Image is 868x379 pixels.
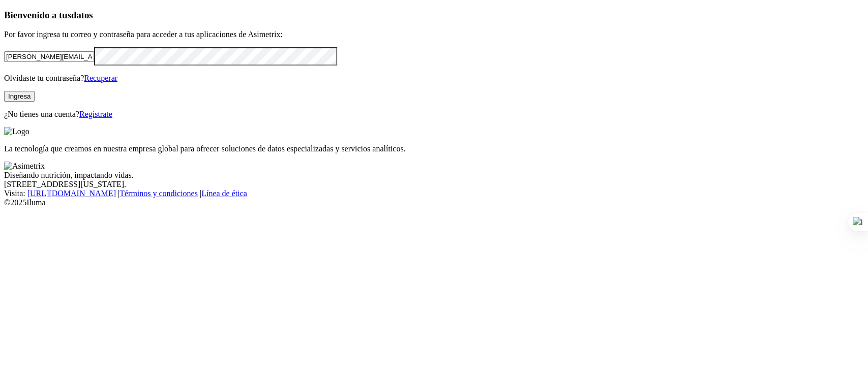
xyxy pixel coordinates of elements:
a: Recuperar [84,74,117,82]
div: [STREET_ADDRESS][US_STATE]. [4,180,864,189]
p: ¿No tienes una cuenta? [4,110,864,119]
input: Tu correo [4,51,94,62]
p: La tecnología que creamos en nuestra empresa global para ofrecer soluciones de datos especializad... [4,144,864,153]
img: Logo [4,127,29,136]
p: Olvidaste tu contraseña? [4,74,864,83]
button: Ingresa [4,91,35,102]
a: Regístrate [79,110,112,118]
span: datos [71,10,93,20]
a: Términos y condiciones [119,189,198,198]
a: [URL][DOMAIN_NAME] [27,189,116,198]
div: Diseñando nutrición, impactando vidas. [4,171,864,180]
h3: Bienvenido a tus [4,10,864,21]
p: Por favor ingresa tu correo y contraseña para acceder a tus aplicaciones de Asimetrix: [4,30,864,39]
div: © 2025 Iluma [4,198,864,207]
a: Línea de ética [201,189,247,198]
img: Asimetrix [4,162,45,171]
div: Visita : | | [4,189,864,198]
